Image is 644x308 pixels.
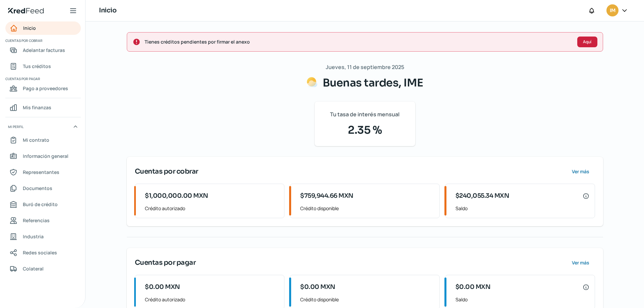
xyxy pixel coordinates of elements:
button: Ver más [567,165,595,178]
a: Mis finanzas [5,101,81,114]
a: Industria [5,230,81,243]
a: Inicio [5,21,81,35]
span: Crédito disponible [300,204,434,212]
span: $0.00 MXN [145,283,180,292]
span: Tu tasa de interés mensual [330,110,399,119]
a: Buró de crédito [5,198,81,211]
span: Crédito disponible [300,295,434,304]
span: $0.00 MXN [455,283,491,292]
span: 2.35 % [323,122,407,138]
span: Tus créditos [23,62,51,70]
span: Representantes [23,168,59,176]
span: Colateral [23,264,44,273]
span: Documentos [23,184,52,192]
a: Pago a proveedores [5,82,81,95]
span: Cuentas por cobrar [135,167,198,177]
span: Información general [23,152,68,160]
img: Saludos [307,77,317,87]
span: Saldo [455,295,589,304]
span: $240,055.34 MXN [455,191,509,200]
span: $1,000,000.00 MXN [145,191,208,200]
span: Cuentas por cobrar [5,38,80,44]
span: Crédito autorizado [145,295,279,304]
a: Tus créditos [5,60,81,73]
span: IM [610,7,615,15]
span: Mi contrato [23,136,49,144]
a: Colateral [5,262,81,275]
a: Documentos [5,182,81,195]
span: $759,944.66 MXN [300,191,354,200]
span: Crédito autorizado [145,204,279,212]
span: $0.00 MXN [300,283,335,292]
span: Mi perfil [8,124,23,130]
span: Ver más [572,169,589,174]
a: Redes sociales [5,246,81,259]
span: Jueves, 11 de septiembre 2025 [326,62,404,72]
a: Adelantar facturas [5,44,81,57]
span: Saldo [455,204,589,212]
span: Industria [23,232,44,241]
a: Información general [5,149,81,163]
a: Mi contrato [5,133,81,147]
span: Inicio [23,24,36,32]
span: Pago a proveedores [23,84,68,93]
span: Cuentas por pagar [135,258,196,268]
span: Buró de crédito [23,200,58,208]
a: Referencias [5,214,81,227]
button: Ver más [567,256,595,269]
span: Adelantar facturas [23,46,65,54]
span: Tienes créditos pendientes por firmar el anexo [145,38,572,46]
a: Representantes [5,166,81,179]
span: Cuentas por pagar [5,76,80,82]
span: Ver más [572,260,589,265]
span: Aquí [583,40,591,44]
span: Mis finanzas [23,103,51,112]
button: Aquí [577,37,597,47]
span: Buenas tardes, IME [323,76,423,89]
h1: Inicio [99,6,116,15]
span: Redes sociales [23,248,57,257]
span: Referencias [23,216,50,225]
